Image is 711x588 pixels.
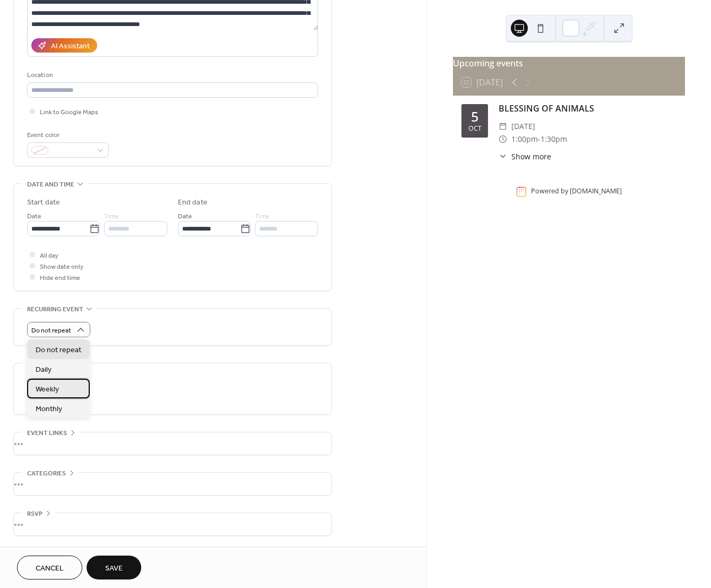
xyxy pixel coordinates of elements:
button: AI Assistant [31,38,97,53]
span: Do not repeat [36,345,81,356]
div: Upcoming events [453,57,685,70]
div: ​ [499,120,507,133]
div: ••• [14,432,331,455]
button: Save [87,556,141,580]
span: Monthly [36,404,62,415]
span: Date and time [27,179,74,190]
span: Date [178,211,192,222]
div: Start date [27,197,60,208]
div: ••• [14,473,331,495]
div: Powered by [531,187,622,196]
span: 1:30pm [541,133,567,146]
button: Cancel [17,556,82,580]
span: Cancel [36,563,64,574]
span: Save [105,563,123,574]
span: Time [104,211,119,222]
span: Weekly [36,384,59,395]
span: Recurring event [27,304,83,315]
span: RSVP [27,508,42,519]
span: Event links [27,428,67,439]
div: BLESSING OF ANIMALS [499,102,676,115]
span: Hide end time [40,272,80,284]
div: AI Assistant [51,41,90,52]
span: [DATE] [511,120,535,133]
div: ​ [499,133,507,146]
div: ​ [499,151,507,162]
div: End date [178,197,208,208]
button: ​Show more [499,151,551,162]
span: Show date only [40,261,83,272]
div: Location [27,70,316,81]
span: Link to Google Maps [40,107,98,118]
span: - [538,133,541,146]
span: Daily [36,364,52,376]
span: Date [27,211,41,222]
span: Do not repeat [31,325,71,337]
span: Categories [27,468,66,479]
span: Time [255,211,270,222]
span: 1:00pm [511,133,538,146]
div: ••• [14,513,331,535]
a: [DOMAIN_NAME] [570,187,622,196]
div: 5 [471,110,478,123]
div: Event color [27,130,107,141]
span: All day [40,250,58,261]
div: Oct [468,125,482,132]
span: Show more [511,151,551,162]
